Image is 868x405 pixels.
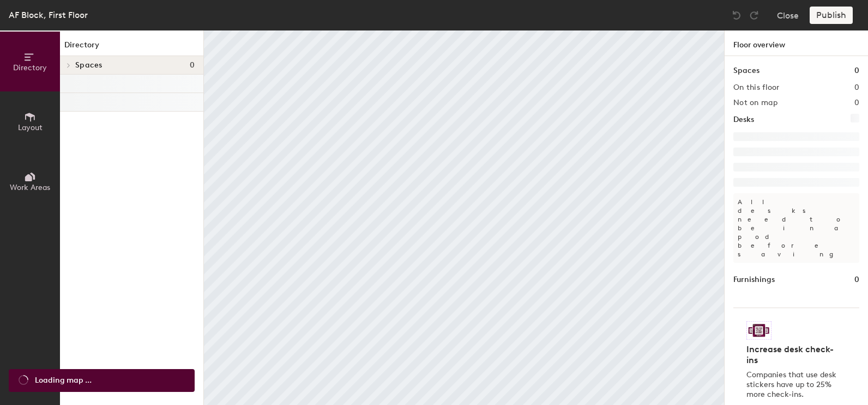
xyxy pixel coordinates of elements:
span: Layout [18,123,43,132]
span: Loading map ... [35,375,92,386]
h1: Floor overview [725,30,868,56]
h1: Furnishings [733,274,775,286]
span: 0 [190,61,195,70]
img: Sticker logo [746,321,771,340]
h2: Not on map [733,99,777,107]
p: Companies that use desk stickers have up to 25% more check-ins. [746,370,840,400]
div: AF Block, First Floor [9,8,88,22]
span: Directory [13,63,47,72]
h2: 0 [854,83,859,92]
h2: 0 [854,99,859,107]
canvas: Map [204,30,724,405]
h1: Spaces [733,65,759,77]
p: All desks need to be in a pod before saving [733,193,859,263]
h4: Increase desk check-ins [746,344,840,366]
img: Redo [749,10,759,21]
h1: 0 [854,274,859,286]
span: Spaces [75,61,103,70]
h1: Directory [60,39,203,56]
h1: Desks [733,114,754,126]
img: Undo [731,10,742,21]
button: Close [777,7,799,24]
h1: 0 [854,65,859,77]
span: Work Areas [10,183,50,192]
h2: On this floor [733,83,780,92]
